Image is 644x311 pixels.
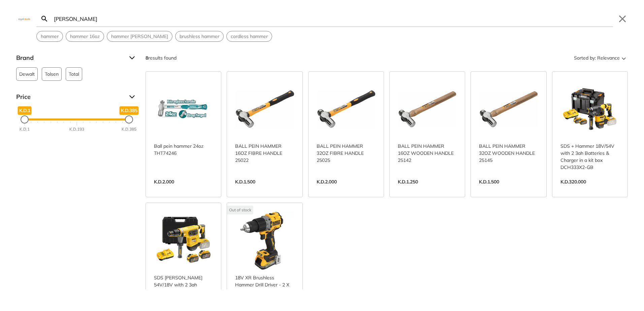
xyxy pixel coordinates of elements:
div: Out of stock [227,206,253,214]
div: Suggestion: hammer watts [107,31,172,42]
span: Price [16,92,124,102]
div: Suggestion: hammer [36,31,63,42]
div: Maximum Price [125,115,133,124]
span: brushless hammer [180,33,219,40]
svg: Sort [620,54,628,62]
button: Dewalt [16,67,38,81]
div: Minimum Price [21,115,29,124]
span: cordless hammer [231,33,268,40]
strong: 8 [146,55,148,61]
button: Select suggestion: brushless hammer [175,31,223,41]
button: Select suggestion: hammer 16oz [66,31,104,41]
span: Brand [16,53,124,63]
div: Suggestion: cordless hammer [226,31,272,42]
button: Sorted by:Relevance Sort [573,53,628,63]
button: Select suggestion: cordless hammer [227,31,272,41]
span: hammer 16oz [70,33,100,40]
button: Total [66,67,82,81]
button: Close [617,13,628,24]
div: K.D.385 [122,126,136,132]
button: Tolsen [42,67,62,81]
span: Relevance [597,53,620,63]
span: Dewalt [19,68,35,80]
button: Select suggestion: hammer [37,31,63,41]
span: Total [69,68,79,80]
div: Suggestion: hammer 16oz [66,31,104,42]
div: results found [146,53,176,63]
button: Select suggestion: hammer watts [107,31,172,41]
span: Tolsen [45,68,59,80]
span: hammer [41,33,59,40]
div: Suggestion: brushless hammer [175,31,224,42]
span: hammer [PERSON_NAME] [111,33,168,40]
div: K.D.193 [69,126,84,132]
div: K.D.1 [20,126,30,132]
input: Search… [53,11,613,27]
img: Close [16,17,32,20]
svg: Search [40,15,49,23]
